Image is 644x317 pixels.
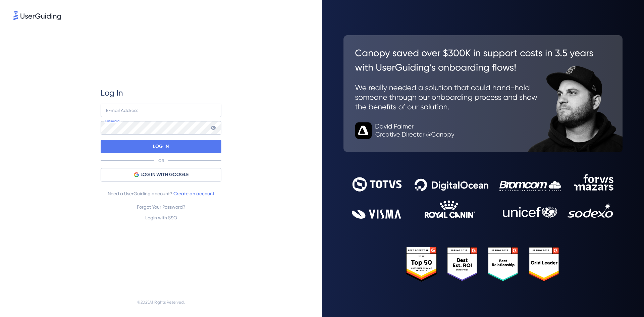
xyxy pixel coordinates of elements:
[137,204,185,210] a: Forgot Your Password?
[101,104,221,117] input: example@company.com
[137,298,185,306] span: © 2025 All Rights Reserved.
[173,191,214,196] a: Create an account
[406,247,560,282] img: 25303e33045975176eb484905ab012ff.svg
[145,215,177,220] a: Login with SSO
[158,158,164,163] p: OR
[141,171,189,179] span: LOG IN WITH GOOGLE
[13,11,61,20] img: 8faab4ba6bc7696a72372aa768b0286c.svg
[101,88,123,98] span: Log In
[343,35,623,152] img: 26c0aa7c25a843aed4baddd2b5e0fa68.svg
[153,141,169,152] p: LOG IN
[108,190,214,198] span: Need a UserGuiding account?
[352,174,614,219] img: 9302ce2ac39453076f5bc0f2f2ca889b.svg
